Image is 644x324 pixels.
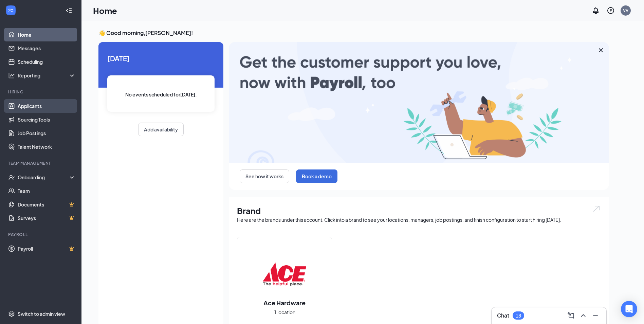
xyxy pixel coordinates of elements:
[8,160,74,166] div: Team Management
[107,53,215,64] span: [DATE]
[66,7,72,14] svg: Collapse
[516,313,521,319] div: 13
[125,91,197,98] span: No events scheduled for [DATE] .
[18,310,65,317] div: Switch to admin view
[597,46,605,54] svg: Cross
[296,169,337,183] button: Book a demo
[240,169,289,183] button: See how it works
[237,205,601,216] h1: Brand
[579,311,587,320] svg: ChevronUp
[8,310,15,317] svg: Settings
[592,205,601,213] img: open.6027fd2a22e1237b5b06.svg
[590,310,601,321] button: Minimize
[497,312,509,319] h3: Chat
[18,72,76,79] div: Reporting
[18,99,76,113] a: Applicants
[566,310,576,321] button: ComposeMessage
[237,216,601,223] div: Here are the brands under this account. Click into a brand to see your locations, managers, job p...
[18,242,76,255] a: PayrollCrown
[8,89,74,95] div: Hiring
[18,55,76,69] a: Scheduling
[18,211,76,225] a: SurveysCrown
[8,232,74,237] div: Payroll
[274,308,295,316] span: 1 location
[621,301,637,317] div: Open Intercom Messenger
[263,252,306,296] img: Ace Hardware
[257,299,312,307] h2: Ace Hardware
[8,72,15,79] svg: Analysis
[567,311,575,320] svg: ComposeMessage
[18,126,76,140] a: Job Postings
[18,113,76,126] a: Sourcing Tools
[18,184,76,198] a: Team
[18,198,76,211] a: DocumentsCrown
[7,7,14,14] svg: WorkstreamLogo
[607,6,615,15] svg: QuestionInfo
[623,7,628,13] div: VV
[18,140,76,154] a: Talent Network
[8,174,15,181] svg: UserCheck
[18,174,70,181] div: Onboarding
[229,42,609,163] img: payroll-large.gif
[93,5,117,16] h1: Home
[18,28,76,41] a: Home
[98,29,609,37] h3: 👋 Good morning, [PERSON_NAME] !
[591,311,600,320] svg: Minimize
[18,41,76,55] a: Messages
[138,123,184,136] button: Add availability
[592,6,600,15] svg: Notifications
[578,310,589,321] button: ChevronUp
